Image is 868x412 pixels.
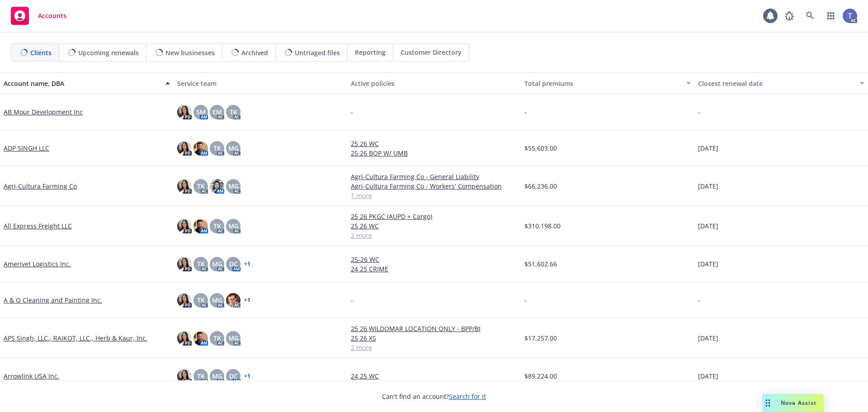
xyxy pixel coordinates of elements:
span: MG [228,221,239,231]
span: SM [196,107,206,117]
span: - [524,107,527,117]
div: Drag to move [762,394,774,412]
span: MG [228,181,239,191]
div: Account name, DBA [4,79,160,88]
span: - [524,295,527,305]
span: MG [228,143,239,153]
span: Untriaged files [295,48,340,57]
span: TK [213,221,221,231]
a: + 1 [244,261,250,267]
span: [DATE] [698,259,718,269]
img: photo [177,179,192,194]
a: 25 26 BOP W/ UMB [351,148,517,158]
img: photo [193,141,208,156]
div: Closest renewal date [698,79,854,88]
div: Total premiums [524,79,681,88]
a: AB Mour Development Inc [4,107,83,117]
span: $55,603.00 [524,143,557,153]
a: 24 25 WC [351,371,517,381]
span: TK [197,259,205,269]
button: Nova Assist [762,394,824,412]
span: Nova Assist [781,399,816,407]
span: [DATE] [698,221,718,231]
img: photo [177,331,192,346]
img: photo [177,293,192,308]
span: [DATE] [698,333,718,343]
span: $89,224.00 [524,371,557,381]
span: - [351,295,353,305]
a: Amerivet Logistics Inc. [4,259,71,269]
a: ADP SINGH LLC [4,143,49,153]
button: Closest renewal date [694,72,868,94]
a: 25 26 WC [351,221,517,231]
span: $51,602.66 [524,259,557,269]
img: photo [177,257,192,271]
div: Service team [177,79,344,88]
span: - [698,295,700,305]
span: $17,257.00 [524,333,557,343]
a: 2 more [351,343,517,352]
img: photo [843,9,857,23]
a: All Express Freight LLC [4,221,72,231]
span: - [351,107,353,117]
button: Service team [174,72,347,94]
span: EM [212,107,222,117]
span: [DATE] [698,181,718,191]
span: Customer Directory [401,47,462,57]
span: New businesses [165,48,215,57]
span: MG [212,259,222,269]
span: Upcoming renewals [78,48,139,57]
a: 25 26 PKGC (AUPD + Cargo) [351,212,517,221]
a: 25-26 WC [351,255,517,264]
a: 25 26 WILDOMAR LOCATION ONLY - BPP/BI [351,324,517,333]
span: $310,198.00 [524,221,561,231]
span: Can't find an account? [382,392,486,401]
a: 25 26 WC [351,139,517,148]
span: TK [197,295,205,305]
a: + 1 [244,374,250,379]
a: Arrowlink USA Inc. [4,371,59,381]
span: Clients [30,48,52,57]
span: TK [197,371,205,381]
span: [DATE] [698,143,718,153]
img: photo [193,219,208,233]
span: TK [213,333,221,343]
span: TK [213,143,221,153]
a: + 1 [244,298,250,303]
a: Switch app [822,7,840,25]
button: Active policies [347,72,521,94]
img: photo [226,293,241,308]
a: Agri-Cultura Farming Co - Workers' Compensation [351,181,517,191]
a: APS Singh, LLC., RAIKOT, LLC., Herb & Kaur, Inc. [4,333,147,343]
a: 1 more [351,191,517,200]
img: photo [177,141,192,156]
a: Search [801,7,819,25]
a: A & O Cleaning and Painting Inc. [4,295,102,305]
span: DC [229,259,238,269]
a: Report a Bug [780,7,798,25]
div: Active policies [351,79,517,88]
span: [DATE] [698,371,718,381]
button: Total premiums [521,72,694,94]
img: photo [177,105,192,119]
a: Agri-Cultura Farming Co - General Liability [351,172,517,181]
span: MG [212,371,222,381]
span: Accounts [38,12,66,19]
img: photo [210,179,224,194]
img: photo [177,219,192,233]
span: TK [197,181,205,191]
a: 25 26 XS [351,333,517,343]
span: TK [230,107,237,117]
img: photo [193,331,208,346]
span: MG [228,333,239,343]
span: MG [212,295,222,305]
a: Accounts [7,3,70,28]
a: Search for it [449,392,486,401]
a: Agri-Cultura Farming Co [4,181,77,191]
